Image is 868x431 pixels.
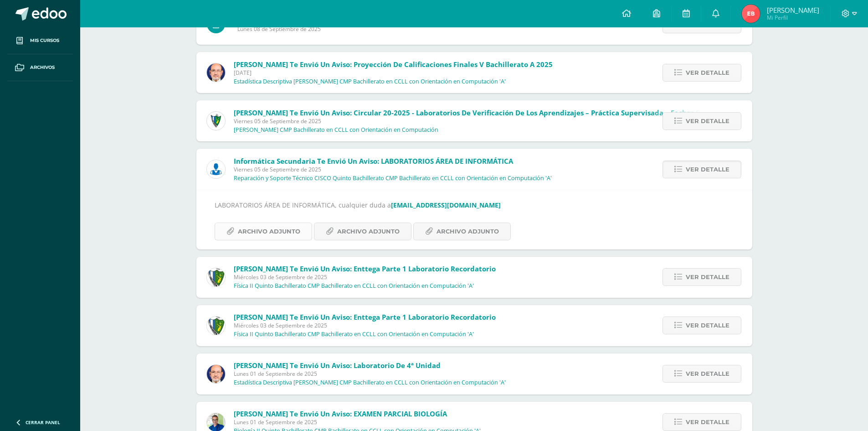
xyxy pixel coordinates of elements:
[234,156,513,166] span: Informática Secundaria te envió un aviso: LABORATORIOS ÁREA DE INFORMÁTICA
[767,14,819,21] span: Mi Perfil
[238,223,300,240] span: Archivo Adjunto
[207,63,225,82] img: 6b7a2a75a6c7e6282b1a1fdce061224c.png
[234,282,474,290] p: Física II Quinto Bachillerato CMP Bachillerato en CCLL con Orientación en Computación 'A'
[686,269,729,286] span: Ver detalle
[234,108,728,117] span: [PERSON_NAME] te envió un aviso: Circular 20-2025 - Laboratorios de Verificación de los Aprendiza...
[234,166,552,173] span: Viernes 05 de Septiembre de 2025
[337,223,400,240] span: Archivo Adjunto
[207,112,225,130] img: 9f174a157161b4ddbe12118a61fed988.png
[207,317,225,335] img: d7d6d148f6dec277cbaab50fee73caa7.png
[234,69,553,77] span: [DATE]
[767,5,819,15] span: [PERSON_NAME]
[234,60,553,69] span: [PERSON_NAME] te envió un aviso: Proyección de Calificaciones Finales V Bachillerato A 2025
[234,322,496,329] span: Miércoles 03 de Septiembre de 2025
[686,64,729,81] span: Ver detalle
[215,223,312,240] a: Archivo Adjunto
[26,419,60,426] span: Cerrar panel
[234,331,474,338] p: Física II Quinto Bachillerato CMP Bachillerato en CCLL con Orientación en Computación 'A'
[207,365,225,383] img: 6b7a2a75a6c7e6282b1a1fdce061224c.png
[234,312,496,322] span: [PERSON_NAME] te envió un aviso: Enttega parte 1 laboratorio recordatorio
[234,379,506,386] p: Estadística Descriptiva [PERSON_NAME] CMP Bachillerato en CCLL con Orientación en Computación 'A'
[742,5,760,23] img: 71711bd8aa2cf53c91d992f3c93e6204.png
[207,268,225,286] img: d7d6d148f6dec277cbaab50fee73caa7.png
[686,161,729,178] span: Ver detalle
[234,175,552,182] p: Reparación y Soporte Técnico CISCO Quinto Bachillerato CMP Bachillerato en CCLL con Orientación e...
[686,414,729,431] span: Ver detalle
[234,117,728,125] span: Viernes 05 de Septiembre de 2025
[207,160,225,178] img: 6ed6846fa57649245178fca9fc9a58dd.png
[314,223,411,240] a: Archivo Adjunto
[30,37,59,44] span: Mis cursos
[234,126,438,134] p: [PERSON_NAME] CMP Bachillerato en CCLL con Orientación en Computación
[413,223,511,240] a: Archivo Adjunto
[234,409,447,418] span: [PERSON_NAME] te envió un aviso: EXAMEN PARCIAL BIOLOGÍA
[234,78,506,85] p: Estadística Descriptiva [PERSON_NAME] CMP Bachillerato en CCLL con Orientación en Computación 'A'
[234,361,441,370] span: [PERSON_NAME] te envió un aviso: Laboratorio de 4ª Unidad
[234,273,496,281] span: Miércoles 03 de Septiembre de 2025
[437,223,499,240] span: Archivo Adjunto
[215,199,734,240] div: LABORATORIOS ÁREA DE INFORMÁTICA, cualquier duda a
[391,201,501,209] a: [EMAIL_ADDRESS][DOMAIN_NAME]
[686,113,729,130] span: Ver detalle
[237,25,478,33] span: Lunes 08 de Septiembre de 2025
[234,418,481,426] span: Lunes 01 de Septiembre de 2025
[7,27,73,54] a: Mis cursos
[7,54,73,81] a: Archivos
[686,365,729,382] span: Ver detalle
[686,317,729,334] span: Ver detalle
[234,370,506,378] span: Lunes 01 de Septiembre de 2025
[30,64,55,71] span: Archivos
[234,264,496,273] span: [PERSON_NAME] te envió un aviso: Enttega parte 1 laboratorio recordatorio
